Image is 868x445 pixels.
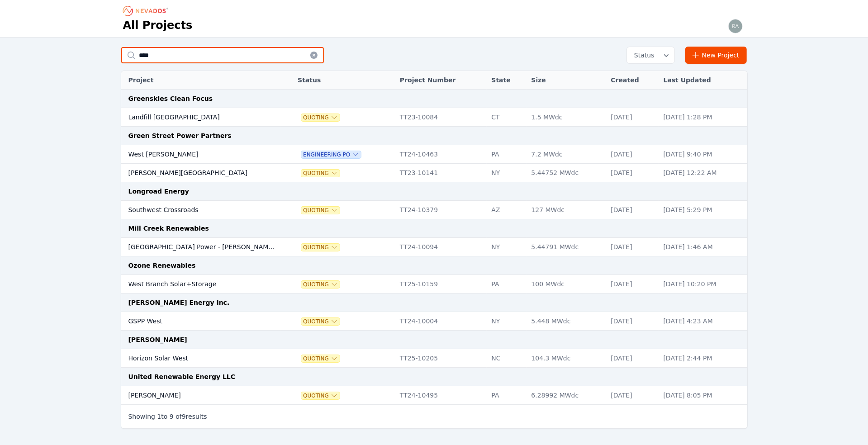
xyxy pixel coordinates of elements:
td: [DATE] 8:05 PM [659,386,747,405]
td: [DATE] 2:44 PM [659,349,747,368]
th: State [487,71,526,90]
td: [GEOGRAPHIC_DATA] Power - [PERSON_NAME][GEOGRAPHIC_DATA] [121,238,280,256]
td: 5.44791 MWdc [526,238,606,256]
td: TT23-10084 [395,108,487,127]
td: [PERSON_NAME] [121,331,747,349]
td: NY [487,238,526,256]
span: 9 [182,413,186,420]
td: GSPP West [121,312,280,331]
th: Size [526,71,606,90]
td: United Renewable Energy LLC [121,368,747,386]
td: TT24-10379 [395,201,487,219]
p: Showing to of results [128,412,207,421]
tr: Southwest CrossroadsQuotingTT24-10379AZ127 MWdc[DATE][DATE] 5:29 PM [121,201,747,219]
td: CT [487,108,526,127]
td: 100 MWdc [526,275,606,294]
td: [DATE] [606,349,659,368]
td: AZ [487,201,526,219]
td: 5.448 MWdc [526,312,606,331]
td: [PERSON_NAME][GEOGRAPHIC_DATA] [121,164,280,182]
td: TT24-10463 [395,145,487,164]
tr: [PERSON_NAME]QuotingTT24-10495PA6.28992 MWdc[DATE][DATE] 8:05 PM [121,386,747,405]
td: 127 MWdc [526,201,606,219]
button: Quoting [301,114,340,121]
td: 6.28992 MWdc [526,386,606,405]
td: [DATE] [606,238,659,256]
td: TT24-10495 [395,386,487,405]
td: [DATE] [606,145,659,164]
td: PA [487,386,526,405]
td: Longroad Energy [121,182,747,201]
td: [DATE] [606,164,659,182]
td: Green Street Power Partners [121,127,747,145]
td: Ozone Renewables [121,256,747,275]
td: [DATE] 5:29 PM [659,201,747,219]
td: TT25-10205 [395,349,487,368]
td: 5.44752 MWdc [526,164,606,182]
td: 104.3 MWdc [526,349,606,368]
button: Engineering PO [301,151,361,158]
td: Greenskies Clean Focus [121,90,747,108]
nav: Breadcrumb [123,4,171,18]
td: [DATE] 9:40 PM [659,145,747,164]
button: Quoting [301,392,340,399]
th: Last Updated [659,71,747,90]
td: [PERSON_NAME] [121,386,280,405]
span: Status [631,51,655,60]
td: [DATE] 4:23 AM [659,312,747,331]
button: Quoting [301,207,340,214]
button: Quoting [301,318,340,325]
td: 1.5 MWdc [526,108,606,127]
tr: West [PERSON_NAME]Engineering POTT24-10463PA7.2 MWdc[DATE][DATE] 9:40 PM [121,145,747,164]
td: PA [487,275,526,294]
td: [DATE] 1:28 PM [659,108,747,127]
img: raymond.aber@nevados.solar [728,19,743,33]
td: TT24-10094 [395,238,487,256]
td: Landfill [GEOGRAPHIC_DATA] [121,108,280,127]
h1: All Projects [123,18,193,33]
td: NY [487,164,526,182]
td: West Branch Solar+Storage [121,275,280,294]
button: Quoting [301,355,340,362]
td: [DATE] [606,201,659,219]
td: Horizon Solar West [121,349,280,368]
tr: [PERSON_NAME][GEOGRAPHIC_DATA]QuotingTT23-10141NY5.44752 MWdc[DATE][DATE] 12:22 AM [121,164,747,182]
td: NC [487,349,526,368]
th: Project [121,71,280,90]
th: Status [293,71,395,90]
button: Quoting [301,170,340,177]
th: Project Number [395,71,487,90]
td: [DATE] 1:46 AM [659,238,747,256]
tr: Landfill [GEOGRAPHIC_DATA]QuotingTT23-10084CT1.5 MWdc[DATE][DATE] 1:28 PM [121,108,747,127]
td: Mill Creek Renewables [121,219,747,238]
button: Quoting [301,244,340,251]
button: Status [627,47,674,63]
tr: GSPP WestQuotingTT24-10004NY5.448 MWdc[DATE][DATE] 4:23 AM [121,312,747,331]
td: [DATE] [606,312,659,331]
td: NY [487,312,526,331]
td: [DATE] 12:22 AM [659,164,747,182]
td: [DATE] [606,386,659,405]
tr: West Branch Solar+StorageQuotingTT25-10159PA100 MWdc[DATE][DATE] 10:20 PM [121,275,747,294]
td: TT24-10004 [395,312,487,331]
a: New Project [685,47,747,64]
td: [DATE] [606,275,659,294]
span: 1 [157,413,161,420]
span: 9 [170,413,174,420]
td: TT25-10159 [395,275,487,294]
td: 7.2 MWdc [526,145,606,164]
button: Quoting [301,281,340,288]
td: [PERSON_NAME] Energy Inc. [121,294,747,312]
tr: [GEOGRAPHIC_DATA] Power - [PERSON_NAME][GEOGRAPHIC_DATA]QuotingTT24-10094NY5.44791 MWdc[DATE][DAT... [121,238,747,256]
td: Southwest Crossroads [121,201,280,219]
td: West [PERSON_NAME] [121,145,280,164]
